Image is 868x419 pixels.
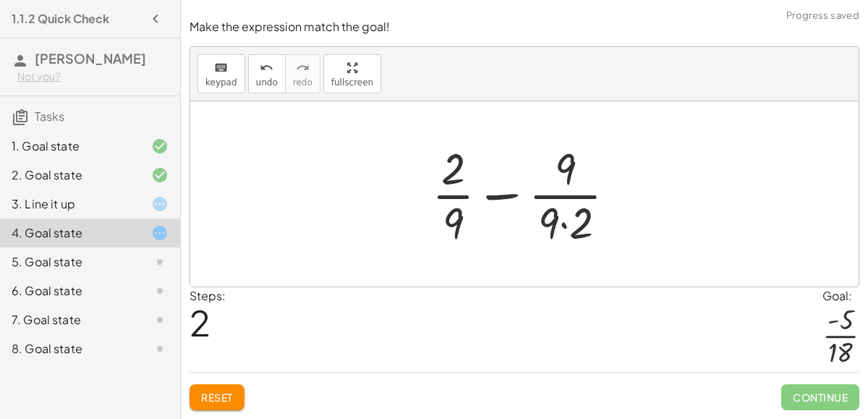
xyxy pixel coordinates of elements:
i: Task not started. [151,253,169,271]
div: 1. Goal state [12,137,128,155]
i: Task finished and correct. [151,137,169,155]
i: Task started. [151,195,169,213]
p: Make the expression match the goal! [190,19,859,35]
label: Steps: [190,288,226,303]
span: keypad [205,77,237,88]
i: redo [296,59,310,77]
i: Task not started. [151,340,169,357]
div: 7. Goal state [12,311,128,329]
i: undo [260,59,273,77]
div: 6. Goal state [12,282,128,300]
span: [PERSON_NAME] [35,50,146,67]
span: undo [256,77,278,88]
span: fullscreen [331,77,373,88]
button: undoundo [248,54,286,93]
div: 3. Line it up [12,195,128,213]
div: Goal: [822,287,859,305]
div: 8. Goal state [12,340,128,357]
span: Tasks [35,109,64,124]
button: keyboardkeypad [197,54,245,93]
div: Not you? [17,69,169,84]
i: Task finished and correct. [151,166,169,184]
span: redo [293,77,312,88]
i: Task started. [151,224,169,242]
button: Reset [190,384,244,410]
i: Task not started. [151,311,169,329]
button: redoredo [285,54,320,93]
i: keyboard [214,59,228,77]
span: Reset [201,391,233,404]
div: 2. Goal state [12,166,128,184]
div: 5. Goal state [12,253,128,271]
span: Progress saved [786,9,859,23]
span: 2 [190,300,210,344]
h4: 1.1.2 Quick Check [12,10,109,27]
div: 4. Goal state [12,224,128,242]
button: fullscreen [323,54,381,93]
i: Task not started. [151,282,169,300]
